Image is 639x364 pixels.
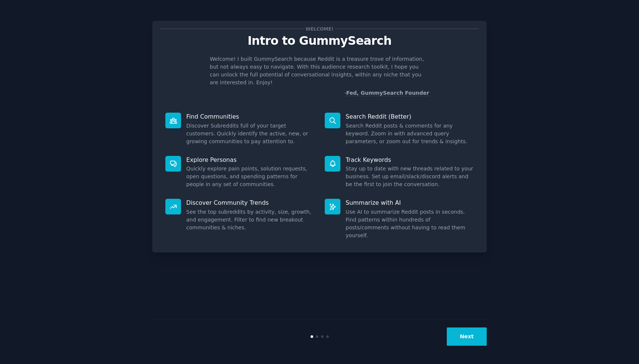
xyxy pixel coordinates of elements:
[210,55,429,87] p: Welcome! I built GummySearch because Reddit is a treasure trove of information, but not always ea...
[346,165,474,188] dd: Stay up to date with new threads related to your business. Set up email/slack/discord alerts and ...
[160,34,479,47] p: Intro to GummySearch
[346,208,474,239] dd: Use AI to summarize Reddit posts in seconds. Find patterns within hundreds of posts/comments with...
[346,122,474,145] dd: Search Reddit posts & comments for any keyword. Zoom in with advanced query parameters, or zoom o...
[186,113,314,120] p: Find Communities
[186,165,314,188] dd: Quickly explore pain points, solution requests, open questions, and spending patterns for people ...
[346,156,474,164] p: Track Keywords
[186,208,314,232] dd: See the top subreddits by activity, size, growth, and engagement. Filter to find new breakout com...
[186,122,314,145] dd: Discover Subreddits full of your target customers. Quickly identify the active, new, or growing c...
[186,156,314,164] p: Explore Personas
[346,113,474,120] p: Search Reddit (Better)
[346,199,474,207] p: Summarize with AI
[304,25,335,33] span: Welcome!
[346,90,429,96] a: Fed, GummySearch Founder
[447,327,487,346] button: Next
[344,89,429,97] div: -
[186,199,314,207] p: Discover Community Trends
